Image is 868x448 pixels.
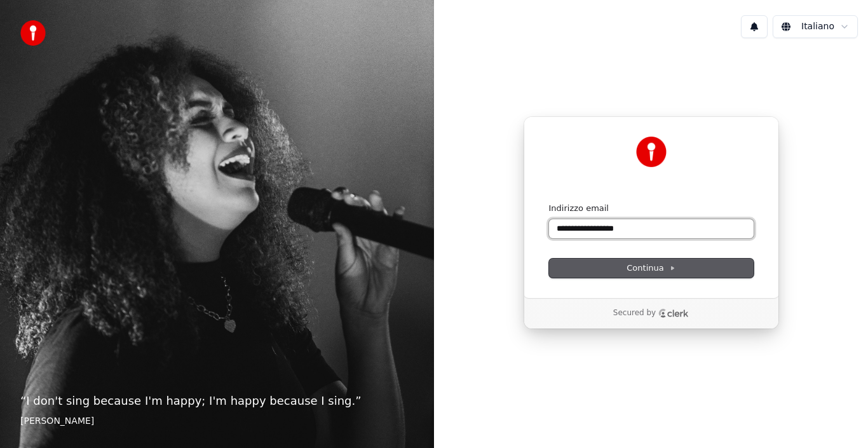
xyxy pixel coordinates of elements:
[658,309,689,318] a: Clerk logo
[20,392,414,410] p: “ I don't sing because I'm happy; I'm happy because I sing. ”
[636,137,667,167] img: Youka
[549,203,609,214] label: Indirizzo email
[20,20,46,46] img: youka
[20,415,414,428] footer: [PERSON_NAME]
[627,262,675,274] span: Continua
[613,308,656,318] p: Secured by
[549,259,754,278] button: Continua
